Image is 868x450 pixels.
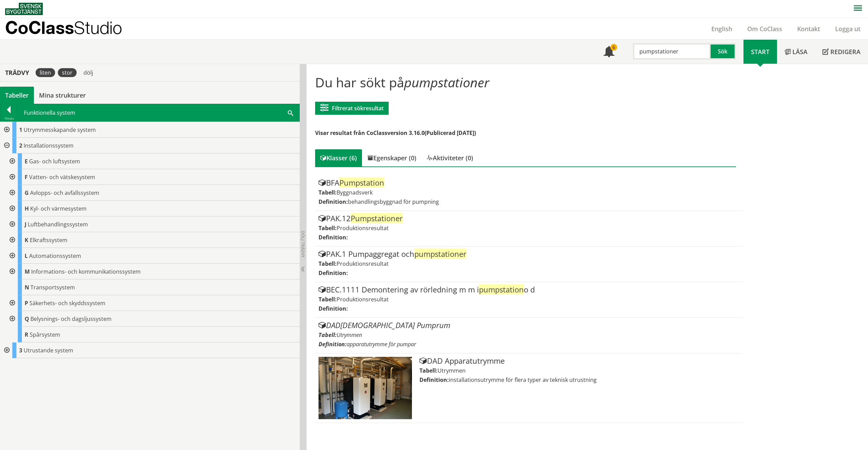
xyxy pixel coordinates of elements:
span: apparatutrymme för pumpar [347,340,416,348]
input: Sök [633,43,711,60]
label: Definition: [319,305,348,312]
span: Elkraftssystem [30,236,67,244]
span: Spårsystem [30,331,60,338]
div: Klasser (6) [315,149,362,166]
label: Definition: [319,198,348,205]
p: CoClass [5,24,122,32]
label: Definition: [319,340,347,348]
span: pumpstationer [404,73,489,91]
div: Tillbaka [0,116,17,121]
label: Definition: [319,234,348,241]
span: Utrymmesskapande system [24,126,96,134]
span: Belysnings- och dagsljussystem [30,315,112,323]
span: pumpstation [479,284,524,295]
span: J [25,221,26,228]
label: Tabell: [319,189,337,196]
span: Produktionsresultat [337,224,389,232]
span: Dölj trädvy [300,231,306,258]
span: Säkerhets- och skyddssystem [29,299,105,307]
span: G [25,189,29,197]
span: pumpstationer [414,249,466,259]
span: N [25,284,29,291]
img: Svensk Byggtjänst [5,3,43,15]
span: L [25,252,28,260]
span: Pumpstationer [351,213,403,223]
div: BFA [319,179,739,187]
span: Studio [74,17,122,38]
div: PAK.12 [319,214,739,223]
span: Pumpstation [339,177,384,188]
h1: Du har sökt på [315,75,736,90]
span: installationsutrymme för flera typer av teknisk utrustning [449,376,597,384]
a: Logga ut [828,25,868,33]
span: Läsa [792,48,807,56]
label: Tabell: [419,367,438,374]
a: Om CoClass [740,25,790,33]
span: Automationssystem [29,252,81,260]
label: Tabell: [319,331,337,339]
span: (Publicerad [DATE]) [425,129,476,137]
span: Vatten- och vätskesystem [29,173,95,181]
span: Redigera [830,48,860,56]
span: Q [25,315,29,323]
span: 2 [19,142,22,149]
label: Definition: [319,269,348,277]
div: DAD[DEMOGRAPHIC_DATA] Pumprum [319,321,739,329]
div: Trädvy [1,69,33,76]
span: Installationssystem [24,142,74,149]
span: H [25,205,29,212]
span: Utrustande system [24,347,73,354]
div: PAK.1 Pumpaggregat och [319,250,739,258]
span: Utrymmen [337,331,362,339]
a: Redigera [815,40,868,64]
span: Notifikationer [604,47,614,58]
a: Start [743,40,777,64]
span: Informations- och kommunikationssystem [31,268,141,275]
span: E [25,158,28,165]
div: dölj [79,68,97,77]
div: Egenskaper (0) [362,149,422,166]
a: 6 [596,40,622,64]
span: Avlopps- och avfallssystem [30,189,99,197]
span: Visar resultat från CoClassversion 3.16.0 [315,129,425,137]
a: Mina strukturer [34,87,91,104]
div: liten [36,68,55,77]
div: BEC.1111 Demontering av rörledning m m i o d [319,286,739,294]
span: Transportsystem [30,284,75,291]
a: CoClassStudio [5,18,137,39]
span: Utrymmen [438,367,466,374]
span: Start [751,48,769,56]
label: Definition: [419,376,449,384]
label: Tabell: [319,260,337,267]
a: Kontakt [790,25,828,33]
a: English [704,25,740,33]
span: Kyl- och värmesystem [30,205,87,212]
img: Tabell [319,357,412,419]
span: behandlingsbyggnad för pumpning [348,198,439,205]
span: Luftbehandlingssystem [28,221,88,228]
label: Tabell: [319,224,337,232]
button: Filtrerat sökresultat [315,102,389,115]
span: Produktionsresultat [337,296,389,303]
span: K [25,236,28,244]
div: 6 [610,44,617,51]
button: Sök [711,43,736,60]
span: Sök i tabellen [288,109,293,116]
span: Gas- och luftsystem [29,158,80,165]
div: DAD Apparatutrymme [419,357,739,365]
span: F [25,173,28,181]
span: Byggnadsverk [337,189,373,196]
span: R [25,331,28,338]
span: 3 [19,347,22,354]
span: P [25,299,28,307]
span: 1 [19,126,22,134]
span: Produktionsresultat [337,260,389,267]
span: M [25,268,30,275]
div: Aktiviteter (0) [422,149,478,166]
label: Tabell: [319,296,337,303]
div: Funktionella system [18,104,299,121]
div: stor [58,68,77,77]
a: Läsa [777,40,815,64]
